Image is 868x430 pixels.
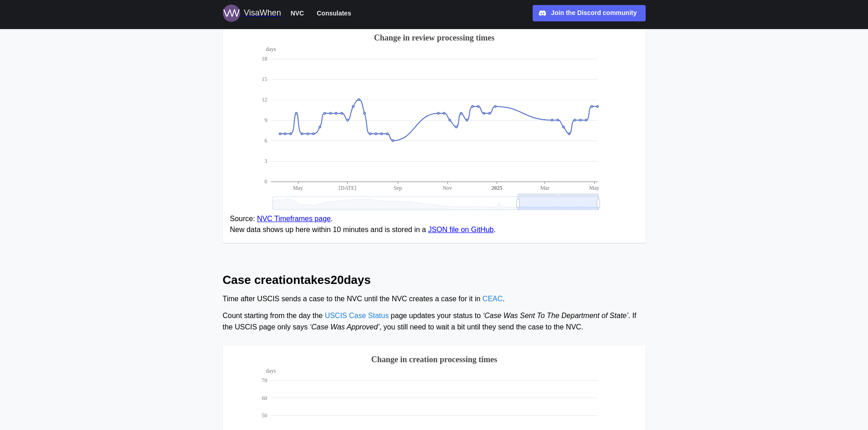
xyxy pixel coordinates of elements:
[262,76,267,82] text: 15
[483,312,628,319] span: ‘Case Was Sent To The Department of State’
[287,7,308,19] button: NVC
[371,355,497,364] text: Change in creation processing times
[223,5,281,22] a: Logo for VisaWhen VisaWhen
[262,412,267,419] text: 50
[533,5,646,21] a: Join the Discord community
[491,185,502,191] text: 2025
[394,185,402,191] text: Sep
[264,178,267,185] text: 0
[262,56,267,62] text: 18
[262,96,267,103] text: 12
[266,368,276,374] text: days
[266,46,276,52] text: days
[442,185,452,191] text: Nov
[483,295,503,303] a: CEAC
[325,312,389,319] a: USCIS Case Status
[374,33,494,42] text: Change in review processing times
[262,395,267,401] text: 60
[540,185,549,191] text: Mar
[428,226,493,233] a: JSON file on GitHub
[223,293,646,305] div: Time after USCIS sends a case to the NVC until the NVC creates a case for it in .
[293,185,303,191] text: May
[230,213,638,236] figcaption: Source: . New data shows up here within 10 minutes and is stored in a .
[223,310,646,333] div: Count starting from the day the page updates your status to . If the USCIS page only says , you s...
[313,7,355,19] button: Consulates
[551,8,637,18] div: Join the Discord community
[244,7,281,20] div: VisaWhen
[291,8,304,19] span: NVC
[339,185,356,191] text: [DATE]
[264,137,267,144] text: 6
[223,5,240,22] img: Logo for VisaWhen
[257,215,331,223] a: NVC Timeframes page
[223,272,646,288] h2: Case creation takes 20 days
[589,185,599,191] text: May
[262,377,267,384] text: 70
[317,8,351,19] span: Consulates
[264,117,267,123] text: 9
[310,323,380,331] span: ‘Case Was Approved’
[264,158,267,164] text: 3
